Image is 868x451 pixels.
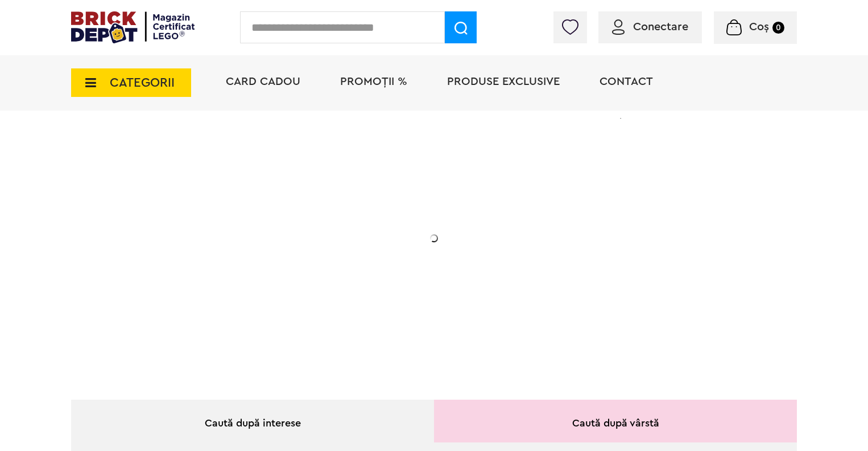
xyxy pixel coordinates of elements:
a: Contact [600,76,653,87]
div: Caută după vârstă [434,400,797,442]
div: Află detalii [152,299,379,313]
a: PROMOȚII % [340,76,407,87]
a: Card Cadou [226,76,300,87]
a: Produse exclusive [447,76,560,87]
span: CATEGORII [110,76,175,89]
div: Caută după interese [71,400,434,442]
small: 0 [772,22,784,34]
span: Conectare [633,21,688,32]
h1: Cadou VIP 40772 [152,173,379,214]
a: Conectare [612,21,688,32]
h2: Seria de sărbători: Fantomă luminoasă. Promoția este valabilă în perioada [DATE] - [DATE]. [152,225,379,273]
span: Coș [749,21,769,32]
